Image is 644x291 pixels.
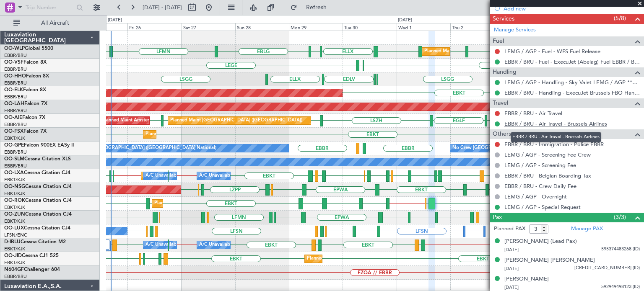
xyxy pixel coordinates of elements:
span: OO-NSG [4,184,25,189]
a: EBKT/KJK [4,191,25,197]
a: EBBR/BRU [4,66,27,72]
div: Tue 30 [343,23,396,31]
div: Sat 27 [182,23,235,31]
a: LEMG / AGP - Overnight [504,193,567,200]
div: A/C Unavailable [GEOGRAPHIC_DATA] ([GEOGRAPHIC_DATA] National) [145,239,301,251]
span: OO-LUX [4,226,24,231]
a: EBBR/BRU [4,108,27,114]
span: Refresh [299,5,334,10]
a: LEMG / AGP - Screening Fee [504,162,576,169]
div: Wed 1 [397,23,450,31]
span: OO-SLM [4,157,24,162]
span: [DATE] [504,284,519,291]
a: EBBR/BRU [4,121,27,128]
a: EBBR/BRU [4,149,27,155]
span: All Aircraft [22,20,88,26]
a: OO-GPEFalcon 900EX EASy II [4,143,74,148]
button: Refresh [286,1,337,14]
span: (3/3) [614,213,626,221]
a: EBKT/KJK [4,204,25,211]
a: Manage PAX [571,225,603,233]
div: Unplanned Maint Amsterdam (Schiphol) [96,114,181,127]
a: OO-LXACessna Citation CJ4 [4,170,70,175]
span: Services [493,14,514,24]
a: EBBR / BRU - Belgian Boarding Tax [504,172,591,179]
a: EBKT/KJK [4,246,25,252]
a: OO-AIEFalcon 7X [4,115,45,120]
a: EBBR/BRU [4,163,27,169]
span: 592949498123 (ID) [601,283,640,291]
a: OO-ELKFalcon 8X [4,88,46,93]
span: N604GF [4,267,24,272]
span: [DATE] [504,247,519,253]
a: EBBR / BRU - Fuel - ExecuJet (Abelag) Fuel EBBR / BRU [504,58,640,65]
a: OO-VSFFalcon 8X [4,60,47,65]
a: OO-JIDCessna CJ1 525 [4,253,59,258]
span: OO-WLP [4,46,25,51]
a: LEMG / AGP - Handling - Sky Valet LEMG / AGP ***My Handling*** [504,79,640,86]
span: [CREDIT_CARD_NUMBER] (ID) [574,265,640,272]
span: OO-ELK [4,88,23,93]
div: A/C Unavailable [GEOGRAPHIC_DATA] ([GEOGRAPHIC_DATA] National) [145,170,301,182]
a: LEMG / AGP - Screening Fee Crew [504,151,591,158]
span: Others [493,129,511,139]
a: EBBR/BRU [4,94,27,100]
span: OO-ROK [4,198,25,203]
a: LEMG / AGP - Fuel - WFS Fuel Release [504,48,600,55]
div: EBBR / BRU - Air Travel - Brussels Airlines [511,132,601,142]
div: Fri 26 [127,23,181,31]
a: EBBR/BRU [4,273,27,280]
a: OO-LUXCessna Citation CJ4 [4,226,70,231]
div: No Crew [GEOGRAPHIC_DATA] ([GEOGRAPHIC_DATA] National) [452,142,593,155]
div: Mon 29 [289,23,343,31]
a: EBKT/KJK [4,177,25,183]
span: Fuel [493,36,504,46]
a: N604GFChallenger 604 [4,267,60,272]
div: Planned Maint Kortrijk-[GEOGRAPHIC_DATA] [307,252,405,265]
div: [PERSON_NAME] [PERSON_NAME] [504,256,595,265]
span: D-IBLU [4,239,21,245]
span: OO-HHO [4,74,26,79]
a: EBBR/BRU [4,52,27,59]
div: [DATE] [398,17,412,24]
span: Pax [493,213,502,222]
a: OO-WLPGlobal 5500 [4,46,53,51]
a: OO-LAHFalcon 7X [4,101,47,106]
div: Planned Maint Milan (Linate) [424,45,485,58]
button: All Aircraft [9,16,91,30]
div: [PERSON_NAME] [504,275,549,283]
div: Sun 28 [235,23,289,31]
a: EBBR/BRU [4,80,27,86]
a: LEMG / AGP - Special Request [504,203,581,211]
div: Planned Maint Kortrijk-[GEOGRAPHIC_DATA] [154,197,252,210]
span: (5/8) [614,14,626,23]
div: Thu 2 [450,23,504,31]
a: D-IBLUCessna Citation M2 [4,239,66,245]
a: EBBR / BRU - Air Travel [504,110,562,117]
span: OO-FSX [4,129,23,134]
label: Planned PAX [494,225,525,233]
div: A/C Unavailable [199,170,234,182]
a: LFSN/ENC [4,232,27,238]
div: [DATE] [108,17,122,24]
a: OO-ROKCessna Citation CJ4 [4,198,72,203]
a: OO-SLMCessna Citation XLS [4,157,71,162]
div: Planned Maint [GEOGRAPHIC_DATA] ([GEOGRAPHIC_DATA]) [170,114,302,127]
div: Add new [504,5,640,12]
span: OO-LXA [4,170,24,175]
div: A/C Unavailable [GEOGRAPHIC_DATA]-[GEOGRAPHIC_DATA] [199,239,333,251]
span: OO-JID [4,253,22,258]
span: OO-GPE [4,143,24,148]
a: Manage Services [494,26,536,34]
span: [DATE] [504,265,519,272]
a: OO-NSGCessna Citation CJ4 [4,184,72,189]
span: [DATE] - [DATE] [143,4,182,11]
div: No Crew [GEOGRAPHIC_DATA] ([GEOGRAPHIC_DATA] National) [76,142,216,155]
a: OO-HHOFalcon 8X [4,74,49,79]
span: OO-LAH [4,101,24,106]
span: OO-ZUN [4,212,25,217]
a: EBBR / BRU - Crew Daily Fee [504,183,576,190]
a: EBKT/KJK [4,218,25,224]
span: OO-AIE [4,115,22,120]
span: Travel [493,98,508,108]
